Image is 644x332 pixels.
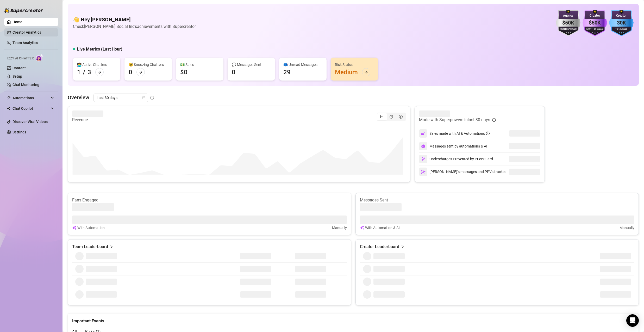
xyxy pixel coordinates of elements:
span: Automations [12,94,49,102]
div: Open Intercom Messenger [626,314,639,327]
img: purple-badge-B9DA21FR.svg [583,10,607,36]
div: Risk Status [335,62,374,67]
div: Messages sent by automations & AI [419,142,487,150]
div: $0 [180,68,187,76]
span: Last 30 days [97,94,145,102]
img: logo-BBDzfeDw.svg [4,8,43,13]
a: Setup [12,74,22,78]
img: silver-badge-roxG0hHS.svg [556,10,580,36]
article: Team Leaderboard [72,244,108,250]
article: Check [PERSON_NAME] Social Inc's achievements with Supercreator [73,23,196,30]
div: 29 [283,68,291,76]
article: Made with Superpowers in last 30 days [419,117,490,123]
span: line-chart [380,115,384,119]
img: AI Chatter [36,54,44,62]
div: Total Fans [609,28,634,31]
span: arrow-right [364,70,368,74]
a: Chat Monitoring [12,83,39,87]
div: 💵 Sales [180,62,219,67]
a: Team Analytics [12,41,38,45]
div: Monthly Sales [556,28,580,31]
div: [PERSON_NAME]’s messages and PPVs tracked [419,168,507,176]
div: $50K [583,19,607,27]
span: pie-chart [390,115,393,119]
div: 3 [87,68,91,76]
article: Overview [68,94,89,101]
article: Messages Sent [360,197,635,203]
div: Creator [609,13,634,18]
div: 0 [232,68,235,76]
img: Chat Copilot [7,107,10,110]
div: Agency [556,13,580,18]
span: right [110,244,113,250]
span: dollar-circle [399,115,403,119]
a: Home [12,20,22,24]
article: Manually [620,225,634,231]
a: Creator Analytics [12,28,54,36]
article: With Automation [77,225,105,231]
img: svg%3e [421,144,425,148]
div: 0 [129,68,132,76]
div: $50K [556,19,580,27]
span: arrow-right [98,70,101,74]
span: Izzy AI Chatter [7,56,34,61]
div: Monthly Sales [583,28,607,31]
a: Settings [12,130,26,134]
span: Chat Copilot [12,104,49,113]
span: info-circle [150,96,154,100]
img: svg%3e [72,225,76,231]
div: 💬 Messages Sent [232,62,271,67]
span: thunderbolt [7,96,11,100]
span: arrow-right [139,70,142,74]
div: 😴 Snoozing Chatters [129,62,168,67]
h5: Live Metrics (Last Hour) [77,46,122,52]
div: 1 [77,68,81,76]
span: info-circle [486,132,490,135]
h4: 👋 Hey, [PERSON_NAME] [73,16,196,23]
div: 📪 Unread Messages [283,62,322,67]
article: Creator Leaderboard [360,244,399,250]
article: With Automation & AI [365,225,400,231]
span: right [401,244,404,250]
img: blue-badge-DgoSNQY1.svg [609,10,634,36]
div: Important Events [72,313,634,324]
div: Creator [583,13,607,18]
img: svg%3e [421,157,426,161]
div: 30K [609,19,634,27]
div: 👩‍💻 Active Chatters [77,62,116,67]
img: svg%3e [360,225,364,231]
span: info-circle [492,118,496,122]
article: Revenue [72,117,103,123]
article: Fans Engaged [72,197,347,203]
span: calendar [142,96,145,99]
article: Manually [332,225,347,231]
img: svg%3e [421,131,426,136]
a: Content [12,66,26,70]
div: Sales made with AI & Automations [429,131,490,136]
img: svg%3e [421,169,426,174]
div: segmented control [377,113,406,121]
div: Undercharges Prevented by PriceGuard [419,155,493,163]
a: Discover Viral Videos [12,120,48,124]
